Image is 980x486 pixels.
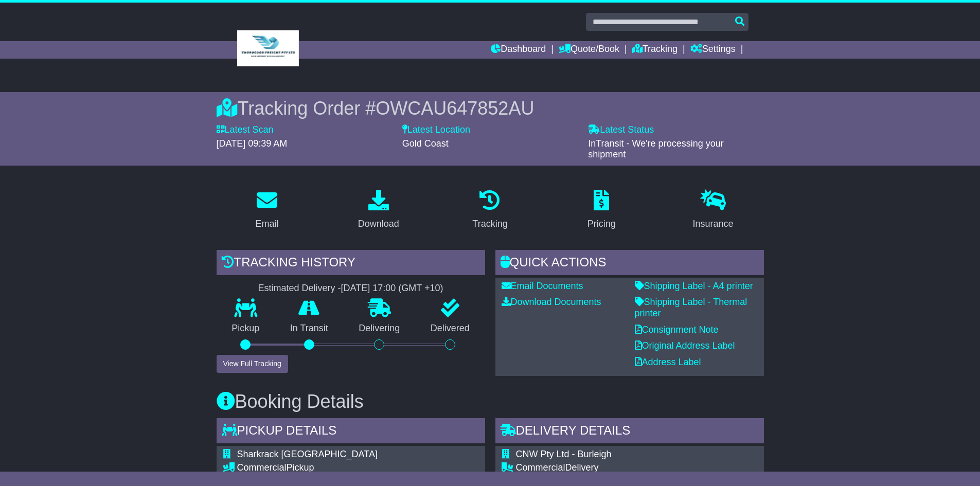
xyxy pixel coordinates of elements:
a: Insurance [686,186,740,235]
div: Delivery Details [495,418,764,446]
a: Quote/Book [559,41,619,59]
p: Delivered [415,323,485,334]
label: Latest Status [588,124,654,136]
a: Settings [690,41,736,59]
p: In Transit [275,323,344,334]
a: Dashboard [491,41,546,59]
span: Commercial [516,462,565,473]
span: InTransit - We're processing your shipment [588,138,724,160]
span: Gold Coast [402,138,449,149]
a: Shipping Label - A4 printer [635,281,753,291]
button: View Full Tracking [217,355,288,373]
a: Original Address Label [635,340,735,351]
div: Quick Actions [495,250,764,278]
a: Tracking [466,186,514,235]
a: Download Documents [502,297,601,307]
p: Pickup [217,323,275,334]
label: Latest Scan [217,124,274,136]
a: Pricing [581,186,622,235]
a: Tracking [632,41,678,59]
a: Consignment Note [635,325,719,335]
div: [DATE] 17:00 (GMT +10) [341,283,443,294]
span: OWCAU647852AU [376,98,534,119]
div: Email [255,217,278,231]
div: Pickup Details [217,418,485,446]
label: Latest Location [402,124,470,136]
h3: Booking Details [217,391,764,412]
div: Download [358,217,399,231]
div: Delivery [516,462,699,474]
p: Delivering [344,323,416,334]
div: Tracking Order # [217,97,764,119]
a: Download [351,186,406,235]
div: Insurance [693,217,734,231]
span: Sharkrack [GEOGRAPHIC_DATA] [237,449,378,459]
span: [DATE] 09:39 AM [217,138,288,149]
span: CNW Pty Ltd - Burleigh [516,449,612,459]
div: Pricing [587,217,616,231]
div: Tracking history [217,250,485,278]
a: Shipping Label - Thermal printer [635,297,747,318]
a: Email [248,186,285,235]
div: Estimated Delivery - [217,283,485,294]
div: Tracking [472,217,507,231]
a: Address Label [635,357,701,367]
span: Commercial [237,462,287,473]
a: Email Documents [502,281,583,291]
div: Pickup [237,462,435,474]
